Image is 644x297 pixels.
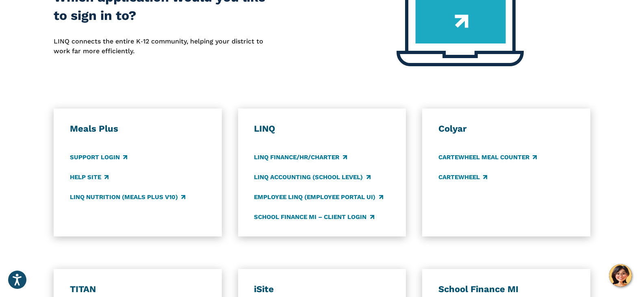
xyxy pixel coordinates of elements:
h3: Meals Plus [70,123,206,134]
h3: iSite [254,284,390,295]
button: Hello, have a question? Let’s chat. [609,264,632,287]
a: CARTEWHEEL [438,173,487,182]
a: School Finance MI – Client Login [254,212,374,221]
h3: Colyar [438,123,574,134]
a: Help Site [70,173,108,182]
a: Support Login [70,153,127,162]
a: LINQ Finance/HR/Charter [254,153,347,162]
a: LINQ Accounting (school level) [254,173,370,182]
h3: LINQ [254,123,390,134]
h3: School Finance MI [438,284,574,295]
h3: TITAN [70,284,206,295]
a: CARTEWHEEL Meal Counter [438,153,537,162]
a: LINQ Nutrition (Meals Plus v10) [70,193,185,202]
a: Employee LINQ (Employee Portal UI) [254,193,383,202]
p: LINQ connects the entire K‑12 community, helping your district to work far more efficiently. [54,37,268,56]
